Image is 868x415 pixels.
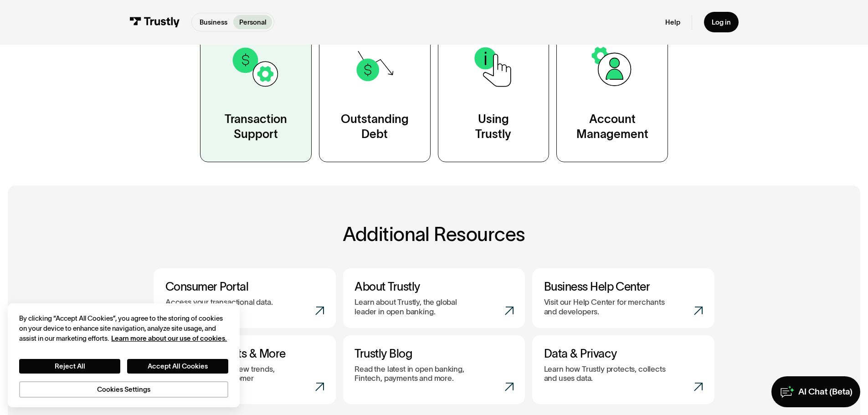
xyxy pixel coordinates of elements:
a: Personal [233,15,272,29]
a: AccountManagement [556,22,668,162]
h3: eBooks, Reports & More [165,347,324,361]
a: eBooks, Reports & MoreStay in the know on new trends, technology and customer demands. [154,335,335,404]
p: Learn how Trustly protects, collects and uses data. [544,364,667,383]
a: Help [665,18,680,26]
p: Personal [239,17,267,27]
h3: Consumer Portal [165,280,324,294]
a: Trustly BlogRead the latest in open banking, Fintech, payments and more. [343,335,525,404]
a: More information about your privacy, opens in a new tab [111,334,227,342]
a: Log in [704,12,739,32]
h3: About Trustly [354,280,514,294]
img: Trustly Logo [129,17,180,27]
p: Access your transactional data. [165,297,273,307]
button: Accept All Cookies [127,359,228,374]
a: UsingTrustly [438,22,550,162]
p: Visit our Help Center for merchants and developers. [544,297,667,316]
a: Consumer PortalAccess your transactional data. [154,268,335,328]
a: Business [194,15,233,29]
button: Reject All [19,359,120,374]
a: AI Chat (Beta) [771,376,860,407]
div: By clicking “Accept All Cookies”, you agree to the storing of cookies on your device to enhance s... [19,313,228,344]
div: Transaction Support [225,112,287,143]
h3: Data & Privacy [544,347,703,361]
p: Read the latest in open banking, Fintech, payments and more. [354,364,478,383]
div: Cookie banner [8,303,240,407]
h3: Business Help Center [544,280,703,294]
div: Account Management [576,112,648,143]
a: About TrustlyLearn about Trustly, the global leader in open banking. [343,268,525,328]
h2: Additional Resources [154,224,714,245]
p: Business [200,17,227,27]
div: AI Chat (Beta) [798,386,853,398]
a: TransactionSupport [200,22,312,162]
div: Outstanding Debt [341,112,409,143]
div: Log in [712,18,731,26]
div: Privacy [19,313,228,398]
a: Data & PrivacyLearn how Trustly protects, collects and uses data. [532,335,714,404]
button: Cookies Settings [19,381,228,398]
h3: Trustly Blog [354,347,514,361]
a: Business Help CenterVisit our Help Center for merchants and developers. [532,268,714,328]
a: OutstandingDebt [319,22,431,162]
p: Learn about Trustly, the global leader in open banking. [354,297,478,316]
div: Using Trustly [475,112,511,143]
